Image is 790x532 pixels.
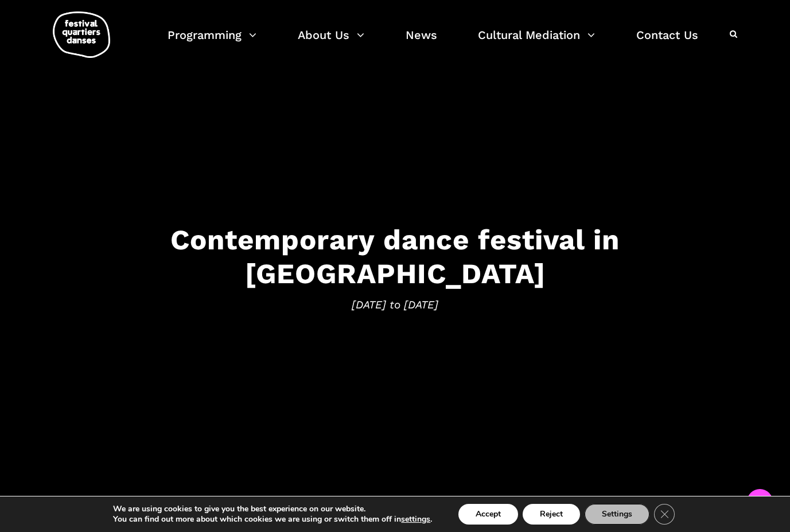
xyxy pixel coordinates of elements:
a: Programming [168,25,256,59]
button: Accept [458,504,518,525]
button: settings [401,514,430,525]
img: logo-fqd-med [53,11,110,58]
span: [DATE] to [DATE] [40,296,751,313]
a: Cultural Mediation [478,25,595,59]
button: Close GDPR Cookie Banner [654,504,675,525]
a: About Us [298,25,364,59]
button: Settings [585,504,649,525]
button: Reject [523,504,580,525]
p: You can find out more about which cookies we are using or switch them off in . [113,514,432,525]
a: Contact Us [636,25,698,59]
p: We are using cookies to give you the best experience on our website. [113,504,432,514]
a: News [406,25,437,59]
h3: Contemporary dance festival in [GEOGRAPHIC_DATA] [40,223,751,291]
